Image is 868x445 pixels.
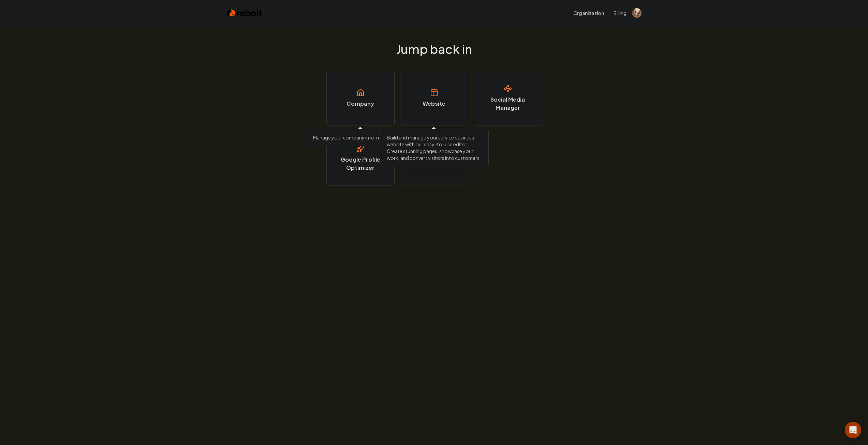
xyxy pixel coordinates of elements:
[632,8,642,18] img: Nathan Anspach
[227,8,263,18] img: Rebolt Logo
[632,8,642,18] button: Open user button
[423,100,445,108] h3: Website
[313,134,408,141] p: Manage your company information.
[614,10,627,16] button: Billing
[396,42,472,56] h2: Jump back in
[482,95,533,112] h3: Social Media Manager
[474,71,542,125] a: Social Media Manager
[335,155,386,172] h3: Google Profile Optimizer
[326,131,395,186] a: Google Profile Optimizer
[387,134,482,161] p: Build and manage your service business website with our easy-to-use editor. Create stunning pages...
[569,7,608,19] button: Organization
[326,71,395,125] a: Company
[400,71,468,125] a: Website
[347,100,374,108] h3: Company
[845,422,861,438] div: Open Intercom Messenger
